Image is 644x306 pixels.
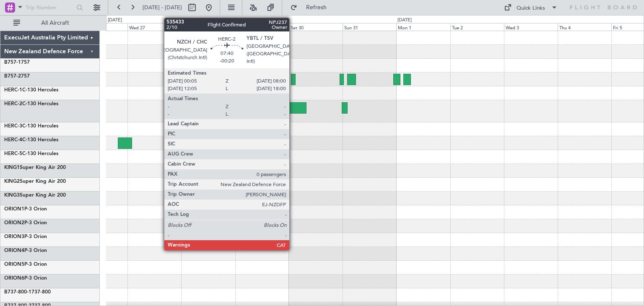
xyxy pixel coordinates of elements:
[343,23,396,31] div: Sun 31
[4,207,24,212] span: ORION1
[4,290,51,295] a: B737-800-1737-800
[4,151,22,156] span: HERC-5
[9,16,91,30] button: All Aircraft
[286,1,337,14] button: Refresh
[4,276,47,281] a: ORION6P-3 Orion
[517,4,545,13] div: Quick Links
[396,23,450,31] div: Mon 1
[500,1,562,14] button: Quick Links
[4,220,47,226] a: ORION2P-3 Orion
[127,23,181,31] div: Wed 27
[4,137,58,143] a: HERC-4C-130 Hercules
[4,74,21,79] span: B757-2
[4,88,22,93] span: HERC-1
[143,4,182,11] span: [DATE] - [DATE]
[4,124,58,129] a: HERC-3C-130 Hercules
[4,60,21,65] span: B757-1
[4,124,22,129] span: HERC-3
[4,248,47,253] a: ORION4P-3 Orion
[4,193,20,198] span: KING3
[4,137,22,143] span: HERC-4
[4,193,66,198] a: KING3Super King Air 200
[4,74,30,79] a: B757-2757
[450,23,504,31] div: Tue 2
[108,17,122,24] div: [DATE]
[4,88,58,93] a: HERC-1C-130 Hercules
[558,23,611,31] div: Thu 4
[4,234,47,239] a: ORION3P-3 Orion
[504,23,558,31] div: Wed 3
[397,17,412,24] div: [DATE]
[4,290,31,295] span: B737-800-1
[4,165,66,170] a: KING1Super King Air 200
[26,1,74,14] input: Trip Number
[181,23,235,31] div: Thu 28
[4,234,24,239] span: ORION3
[4,101,58,106] a: HERC-2C-130 Hercules
[4,262,47,267] a: ORION5P-3 Orion
[4,207,47,212] a: ORION1P-3 Orion
[299,5,334,10] span: Refresh
[22,20,88,26] span: All Aircraft
[4,220,24,226] span: ORION2
[4,165,20,170] span: KING1
[4,262,24,267] span: ORION5
[4,151,58,156] a: HERC-5C-130 Hercules
[4,179,66,184] a: KING2Super King Air 200
[289,23,343,31] div: Sat 30
[4,276,24,281] span: ORION6
[4,101,22,106] span: HERC-2
[4,179,20,184] span: KING2
[235,23,289,31] div: Fri 29
[4,248,24,253] span: ORION4
[4,60,30,65] a: B757-1757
